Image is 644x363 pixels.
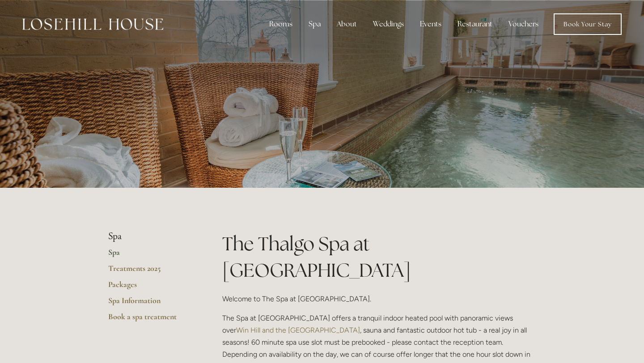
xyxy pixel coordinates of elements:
[222,293,536,305] p: Welcome to The Spa at [GEOGRAPHIC_DATA].
[222,231,536,283] h1: The Thalgo Spa at [GEOGRAPHIC_DATA]
[262,15,300,33] div: Rooms
[108,247,194,263] a: Spa
[554,13,622,35] a: Book Your Stay
[366,15,411,33] div: Weddings
[330,15,364,33] div: About
[22,18,163,30] img: Losehill House
[108,231,194,242] li: Spa
[236,326,360,334] a: Win Hill and the [GEOGRAPHIC_DATA]
[108,295,194,312] a: Spa Information
[413,15,449,33] div: Events
[108,279,194,295] a: Packages
[108,312,194,328] a: Book a spa treatment
[108,263,194,279] a: Treatments 2025
[301,15,328,33] div: Spa
[501,15,546,33] a: Vouchers
[450,15,500,33] div: Restaurant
